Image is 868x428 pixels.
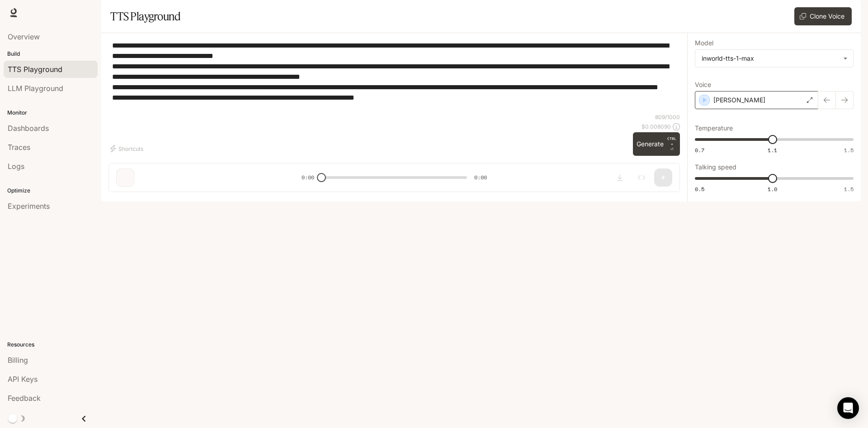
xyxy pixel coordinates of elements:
p: Model [695,40,713,46]
button: GenerateCTRL +⏎ [633,132,680,156]
span: 0.7 [695,146,704,154]
p: 809 / 1000 [655,113,680,121]
p: [PERSON_NAME] [713,96,765,105]
div: inworld-tts-1-max [695,50,853,67]
span: 0.5 [695,185,704,193]
h1: TTS Playground [110,7,180,25]
button: Shortcuts [108,141,147,156]
span: 1.1 [768,146,777,154]
span: 1.0 [768,185,777,193]
div: inworld-tts-1-max [702,54,839,63]
span: 1.5 [844,185,854,193]
div: Open Intercom Messenger [837,397,859,419]
p: ⏎ [667,136,676,152]
button: Clone Voice [794,7,852,25]
p: Temperature [695,125,733,131]
span: 1.5 [844,146,854,154]
p: CTRL + [667,136,676,147]
p: Voice [695,82,711,88]
p: Talking speed [695,164,736,170]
